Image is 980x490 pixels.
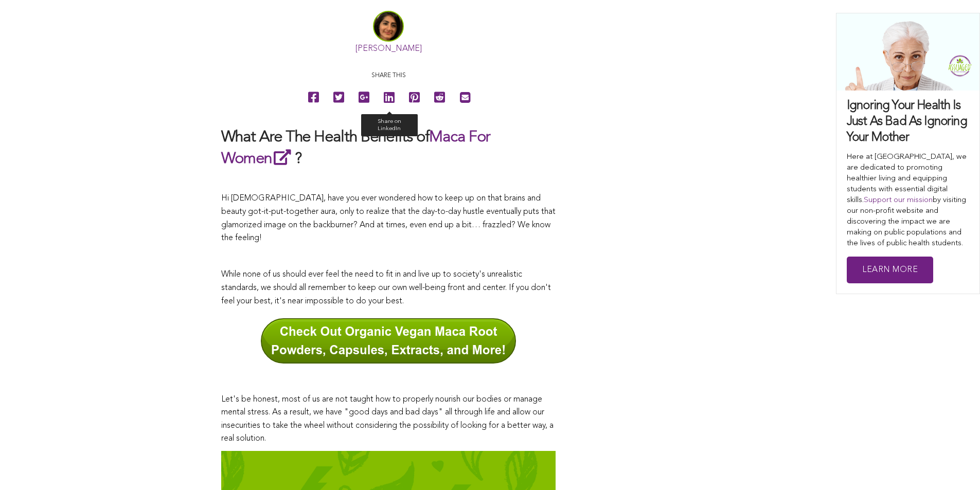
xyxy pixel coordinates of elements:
[378,86,401,109] a: Share on LinkedIn
[355,45,422,53] a: [PERSON_NAME]
[929,441,980,490] iframe: Chat Widget
[221,71,556,81] p: Share this
[221,395,554,443] span: Let's be honest, most of us are not taught how to properly nourish our bodies or manage mental st...
[261,318,516,364] img: Check Out Organic Vegan Maca Root Powders, Capsules, Extracts, and More!
[847,257,933,284] a: Learn More
[221,128,556,169] h2: What Are The Health Benefits of ?
[221,270,551,305] span: While none of us should ever feel the need to fit in and live up to society's unrealistic standar...
[361,114,418,136] div: Share on LinkedIn
[221,130,490,167] a: Maca For Women
[221,194,556,242] span: Hi [DEMOGRAPHIC_DATA], have you ever wondered how to keep up on that brains and beauty got-it-put...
